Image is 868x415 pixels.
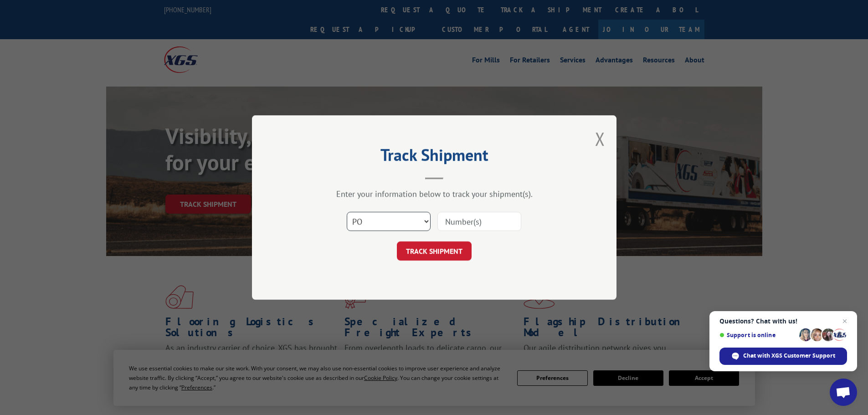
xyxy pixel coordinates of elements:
[595,127,605,151] button: Close modal
[298,189,571,199] div: Enter your information below to track your shipment(s).
[719,332,796,338] span: Support is online
[719,348,847,365] div: Chat with XGS Customer Support
[397,241,472,261] button: TRACK SHIPMENT
[298,149,571,166] h2: Track Shipment
[839,316,850,327] span: Close chat
[743,352,835,360] span: Chat with XGS Customer Support
[719,318,847,325] span: Questions? Chat with us!
[830,379,857,406] div: Open chat
[437,212,521,231] input: Number(s)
